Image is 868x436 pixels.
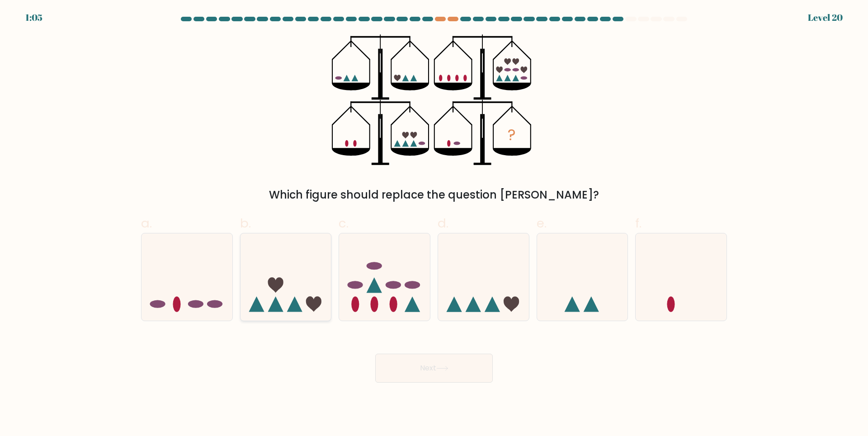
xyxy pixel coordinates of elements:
[141,214,152,232] span: a.
[808,11,843,24] div: Level 20
[537,214,547,232] span: e.
[508,124,516,146] tspan: ?
[438,214,448,232] span: d.
[339,214,349,232] span: c.
[25,11,42,24] div: 1:05
[635,214,642,232] span: f.
[240,214,251,232] span: b.
[375,354,493,383] button: Next
[146,187,722,203] div: Which figure should replace the question [PERSON_NAME]?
